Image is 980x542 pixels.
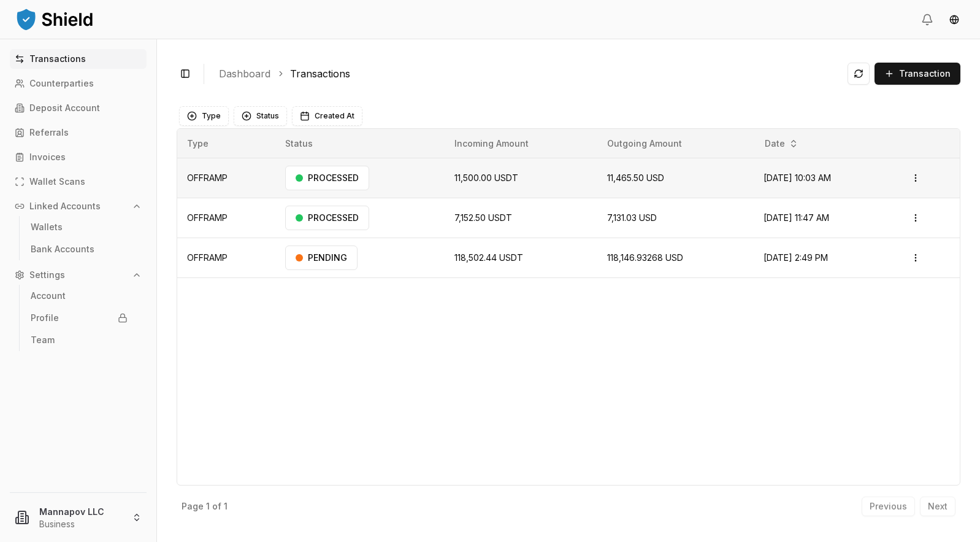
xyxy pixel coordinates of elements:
button: Created At [292,106,362,126]
a: Deposit Account [10,98,147,118]
nav: breadcrumb [219,66,838,81]
span: [DATE] 2:49 PM [764,252,828,263]
button: Mannapov LLCBusiness [5,498,151,537]
button: Date [760,134,803,153]
p: Business [39,518,122,530]
th: Type [177,129,275,158]
span: [DATE] 11:47 AM [764,212,829,223]
th: Incoming Amount [445,129,598,158]
p: Linked Accounts [29,202,101,211]
p: Settings [29,271,65,279]
p: Transactions [29,55,86,63]
img: ShieldPay Logo [15,7,94,31]
button: Linked Accounts [10,196,147,216]
p: 1 [206,502,210,511]
td: OFFRAMP [177,198,275,238]
th: Status [275,129,445,158]
p: 1 [224,502,228,511]
a: Counterparties [10,74,147,93]
td: OFFRAMP [177,158,275,198]
div: PROCESSED [285,166,369,190]
span: 118,502.44 USDT [454,252,523,263]
p: Deposit Account [29,104,100,112]
td: OFFRAMP [177,238,275,278]
p: Wallets [31,223,63,231]
button: Type [179,106,229,126]
p: Mannapov LLC [39,505,122,518]
span: 118,146.93268 USD [607,252,683,263]
button: Settings [10,265,147,285]
a: Bank Accounts [26,239,132,259]
div: PENDING [285,246,358,270]
p: Team [31,336,55,344]
span: Created At [315,111,354,121]
a: Transactions [10,49,147,69]
p: Page [182,502,204,511]
span: [DATE] 10:03 AM [764,172,831,183]
span: Transaction [899,68,951,80]
a: Wallets [26,217,132,237]
a: Dashboard [219,66,270,81]
span: 7,152.50 USDT [454,212,512,223]
a: Team [26,330,132,350]
span: 11,465.50 USD [607,172,664,183]
span: 7,131.03 USD [607,212,657,223]
span: 11,500.00 USDT [454,172,518,183]
p: Profile [31,314,59,322]
p: Wallet Scans [29,177,85,186]
div: PROCESSED [285,206,369,230]
a: Transactions [290,66,350,81]
p: Referrals [29,128,69,137]
p: Invoices [29,153,66,161]
a: Referrals [10,123,147,142]
a: Account [26,286,132,306]
p: Counterparties [29,79,94,88]
p: Bank Accounts [31,245,94,254]
p: of [212,502,221,511]
p: Account [31,292,66,300]
a: Profile [26,308,132,328]
a: Invoices [10,147,147,167]
button: Transaction [875,63,960,85]
button: Status [234,106,287,126]
th: Outgoing Amount [597,129,754,158]
a: Wallet Scans [10,172,147,192]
